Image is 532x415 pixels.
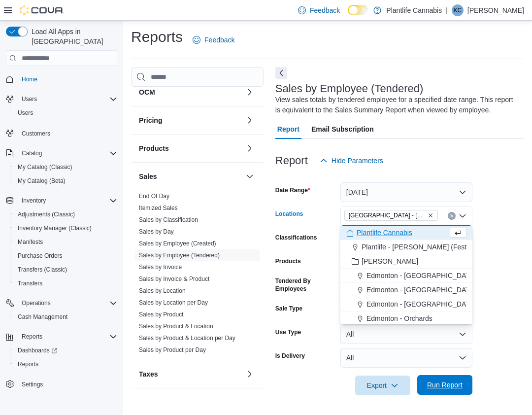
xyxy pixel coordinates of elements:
[139,287,186,294] a: Sales by Location
[14,107,117,119] span: Users
[294,0,344,20] a: Feedback
[14,345,61,356] a: Dashboards
[340,297,472,311] button: Edmonton - [GEOGRAPHIC_DATA]
[18,147,117,159] span: Catalog
[275,155,308,167] h3: Report
[459,212,466,220] button: Close list of options
[18,127,117,139] span: Customers
[386,4,442,16] p: Plantlife Cannabis
[139,240,216,247] a: Sales by Employee (Created)
[139,143,242,153] button: Products
[10,174,121,188] button: My Catalog (Beta)
[454,4,462,16] span: KC
[139,172,157,181] h3: Sales
[244,171,256,182] button: Sales
[275,305,302,312] label: Sale Type
[14,264,117,276] span: Transfers (Classic)
[244,142,256,154] button: Products
[22,75,37,83] span: Home
[311,119,374,139] span: Email Subscription
[139,287,186,295] span: Sales by Location
[18,297,117,309] span: Operations
[362,242,479,252] span: Plantlife - [PERSON_NAME] (Festival)
[18,73,117,85] span: Home
[139,323,213,330] a: Sales by Product & Location
[189,30,238,50] a: Feedback
[366,271,476,280] span: Edmonton - [GEOGRAPHIC_DATA]
[14,250,117,262] span: Purchase Orders
[14,222,117,234] span: Inventory Manager (Classic)
[275,328,301,336] label: Use Type
[310,5,340,15] span: Feedback
[131,27,183,47] h1: Reports
[139,322,213,330] span: Sales by Product & Location
[366,299,476,309] span: Edmonton - [GEOGRAPHIC_DATA]
[18,195,50,207] button: Inventory
[340,182,472,202] button: [DATE]
[340,311,472,326] button: Edmonton - Orchards
[139,264,182,271] a: Sales by Invoice
[10,207,121,221] button: Adjustments (Classic)
[14,161,76,173] a: My Catalog (Classic)
[10,277,121,290] button: Transfers
[139,216,198,224] span: Sales by Classification
[139,193,169,200] a: End Of Day
[275,67,287,79] button: Next
[18,379,47,390] a: Settings
[10,235,121,249] button: Manifests
[2,146,121,160] button: Catalog
[14,264,71,276] a: Transfers (Classic)
[428,212,433,218] button: Remove Grande Prairie - Westgate from selection in this group
[275,257,301,265] label: Products
[14,311,117,323] span: Cash Management
[139,252,220,259] a: Sales by Employee (Tendered)
[316,151,387,171] button: Hide Parameters
[467,4,524,16] p: [PERSON_NAME]
[22,333,42,341] span: Reports
[452,4,464,16] div: Kiara Craig
[448,212,456,220] button: Clear input
[139,143,169,153] h3: Products
[417,375,472,395] button: Run Report
[2,92,121,106] button: Users
[2,296,121,310] button: Operations
[344,210,438,221] span: Grande Prairie - Westgate
[139,311,184,318] span: Sales by Product
[14,277,46,289] a: Transfers
[14,358,42,370] a: Reports
[14,236,117,248] span: Manifests
[18,346,57,354] span: Dashboards
[139,192,169,200] span: End Of Day
[340,348,472,368] button: All
[22,149,42,157] span: Catalog
[14,358,117,370] span: Reports
[139,115,242,125] button: Pricing
[20,5,64,15] img: Cova
[2,330,121,344] button: Reports
[244,86,256,98] button: OCM
[18,297,55,309] button: Operations
[139,276,209,282] a: Sales by Invoice & Product
[340,254,472,269] button: [PERSON_NAME]
[366,285,476,295] span: Edmonton - [GEOGRAPHIC_DATA]
[2,194,121,207] button: Inventory
[18,93,41,105] button: Users
[22,95,37,103] span: Users
[14,345,117,356] span: Dashboards
[2,126,121,140] button: Customers
[204,35,234,45] span: Feedback
[18,279,42,287] span: Transfers
[18,378,117,390] span: Settings
[14,208,117,220] span: Adjustments (Classic)
[357,228,412,238] span: Plantlife Cannabis
[14,208,79,220] a: Adjustments (Classic)
[332,156,383,166] span: Hide Parameters
[18,252,63,260] span: Purchase Orders
[18,331,117,343] span: Reports
[340,283,472,297] button: Edmonton - [GEOGRAPHIC_DATA]
[10,106,121,120] button: Users
[18,313,67,321] span: Cash Management
[18,238,43,246] span: Manifests
[139,263,182,271] span: Sales by Invoice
